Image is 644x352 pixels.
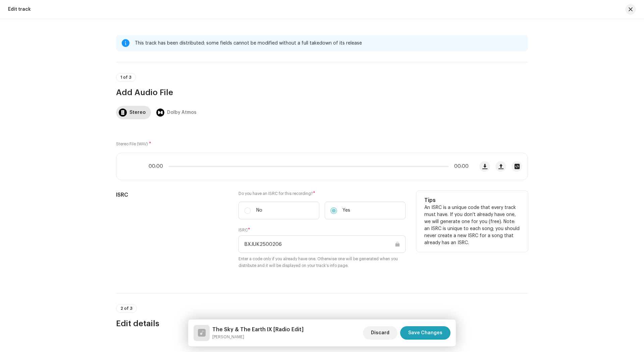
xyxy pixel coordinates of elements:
span: Discard [371,326,389,340]
button: Save Changes [400,326,450,340]
span: 2 of 3 [120,306,132,310]
span: Save Changes [408,326,442,340]
p: Yes [342,207,350,214]
small: The Sky & The Earth IX [Radio Edit] [212,334,304,340]
div: Dolby Atmos [167,106,197,119]
label: ISRC [238,227,250,233]
h3: Edit details [116,318,528,329]
h5: ISRC [116,191,228,199]
button: Discard [363,326,397,340]
span: 00:00 [451,164,469,169]
p: An ISRC is a unique code that every track must have. If you don't already have one, we will gener... [424,204,520,247]
p: No [256,207,262,214]
h5: Tips [424,196,520,204]
h3: Add Audio File [116,87,528,98]
label: Do you have an ISRC for this recording? [238,191,406,196]
span: 00:00 [149,164,166,169]
h5: The Sky & The Earth IX [Radio Edit] [212,326,304,334]
input: ABXYZ####### [238,235,406,253]
small: Enter a code only if you already have one. Otherwise one will be generated when you distribute an... [238,256,406,269]
div: Stereo [129,106,146,119]
span: 1 of 3 [120,75,131,79]
small: Stereo File (WAV) [116,142,148,146]
div: This track has been distributed: some fields cannot be modified without a full takedown of its re... [135,39,523,47]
